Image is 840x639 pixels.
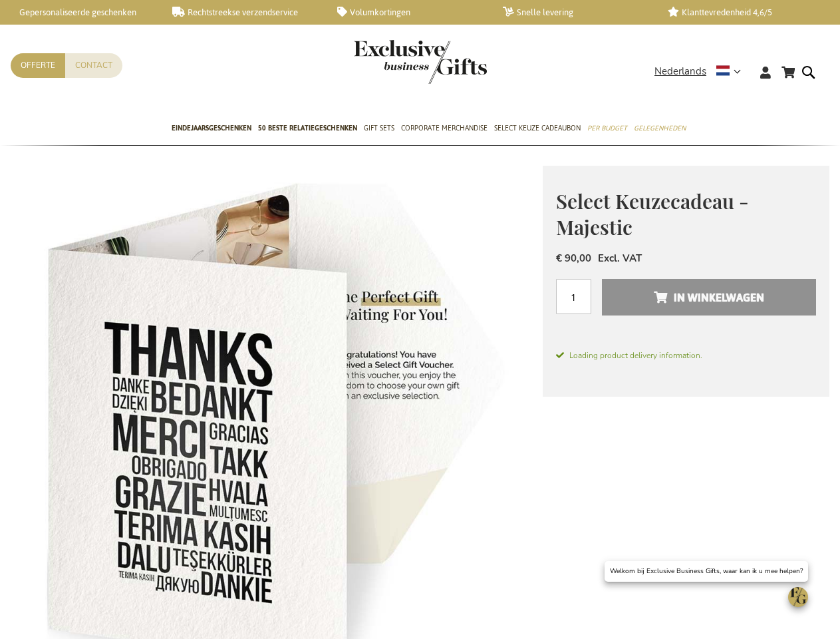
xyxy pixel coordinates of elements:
[364,112,394,146] a: Gift Sets
[258,112,357,146] a: 50 beste relatiegeschenken
[634,121,686,135] span: Gelegenheden
[556,349,816,361] span: Loading product delivery information.
[494,112,581,146] a: Select Keuze Cadeaubon
[494,121,581,135] span: Select Keuze Cadeaubon
[503,7,647,18] a: Snelle levering
[258,121,357,135] span: 50 beste relatiegeschenken
[11,53,65,78] a: Offerte
[587,112,627,146] a: Per Budget
[172,7,317,18] a: Rechtstreekse verzendservice
[556,252,591,265] span: € 90,00
[668,7,812,18] a: Klanttevredenheid 4,6/5
[172,112,251,146] a: Eindejaarsgeschenken
[401,121,488,135] span: Corporate Merchandise
[354,40,420,84] a: store logo
[598,252,642,265] span: Excl. VAT
[634,112,686,146] a: Gelegenheden
[556,279,591,314] input: Aantal
[587,121,627,135] span: Per Budget
[354,40,487,84] img: Exclusive Business gifts logo
[172,121,251,135] span: Eindejaarsgeschenken
[654,64,706,79] span: Nederlands
[364,121,394,135] span: Gift Sets
[556,188,749,240] span: Select Keuzecadeau - Majestic
[337,7,482,18] a: Volumkortingen
[7,7,151,18] a: Gepersonaliseerde geschenken
[401,112,488,146] a: Corporate Merchandise
[65,53,122,78] a: Contact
